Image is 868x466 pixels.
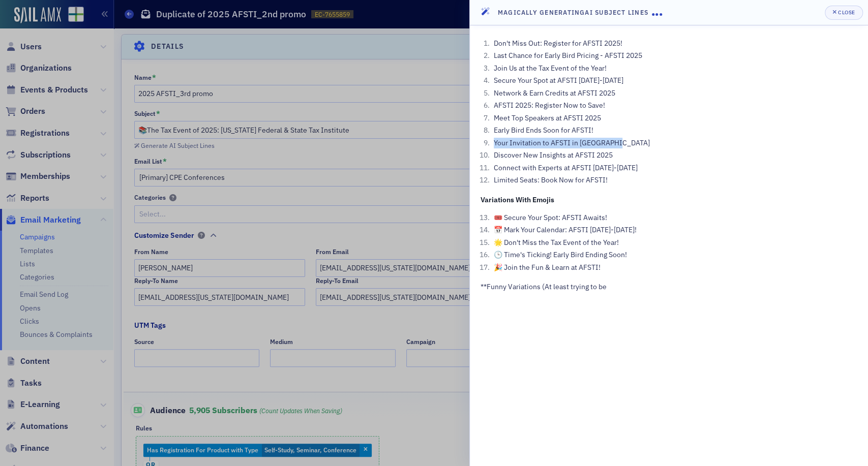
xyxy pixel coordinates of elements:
li: Meet Top Speakers at AFSTI 2025 [491,113,857,123]
li: 🌟 Don't Miss the Tax Event of the Year! [491,237,857,248]
button: Close [825,6,862,20]
li: Early Bird Ends Soon for AFSTI! [491,125,857,136]
li: 🎉 Join the Fun & Learn at AFSTI! [491,262,857,273]
li: Network & Earn Credits at AFSTI 2025 [491,88,857,99]
strong: Variations With Emojis [481,195,554,204]
li: Limited Seats: Book Now for AFSTI! [491,175,857,185]
li: Last Chance for Early Bird Pricing - AFSTI 2025 [491,50,857,61]
li: AFSTI 2025: Register Now to Save! [491,100,857,111]
li: 🎟️ Secure Your Spot: AFSTI Awaits! [491,212,857,223]
li: Your Invitation to AFSTI in [GEOGRAPHIC_DATA] [491,138,857,148]
li: 🕒 Time's Ticking! Early Bird Ending Soon! [491,250,857,260]
li: Discover New Insights at AFSTI 2025 [491,150,857,161]
p: **Funny Variations (At least trying to be [481,282,857,292]
li: Join Us at the Tax Event of the Year! [491,63,857,74]
li: 📅 Mark Your Calendar: AFSTI [DATE]-[DATE]! [491,225,857,235]
h4: Magically Generating AI Subject Lines [498,8,652,17]
li: Don't Miss Out: Register for AFSTI 2025! [491,38,857,49]
div: Close [838,10,855,15]
li: Secure Your Spot at AFSTI [DATE]-[DATE] [491,75,857,86]
li: Connect with Experts at AFSTI [DATE]-[DATE] [491,163,857,173]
